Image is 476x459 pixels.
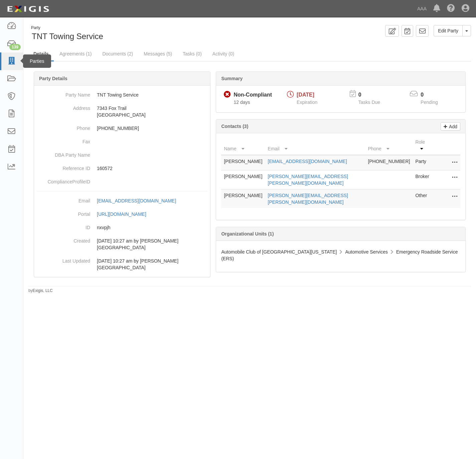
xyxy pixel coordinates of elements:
[221,231,274,237] b: Organizational Units (1)
[207,47,239,60] a: Activity (0)
[37,175,90,185] dt: ComplianceProfileID
[23,54,51,68] div: Parties
[413,170,434,189] td: Broker
[224,91,231,98] i: Non-Compliant
[5,3,51,15] img: logo-5460c22ac91f19d4615b14bd174203de0afe785f0fc80cf4dbbc73dc1793850b.png
[97,198,183,203] a: [EMAIL_ADDRESS][DOMAIN_NAME]
[97,47,138,60] a: Documents (2)
[221,155,265,170] td: [PERSON_NAME]
[265,136,365,155] th: Email
[37,102,90,112] dt: Address
[37,148,90,158] dt: DBA Party Name
[139,47,177,60] a: Messages (5)
[54,47,97,60] a: Agreements (1)
[37,234,207,254] dd: 05/08/2025 10:27 am by Nsy Archibong-Usoro
[37,88,90,98] dt: Party Name
[447,123,457,130] p: Add
[221,249,337,255] span: Automobile Club of [GEOGRAPHIC_DATA][US_STATE]
[413,136,434,155] th: Role
[39,76,67,81] b: Party Details
[37,221,207,234] dd: nxvpjh
[37,88,207,102] dd: TNT Towing Service
[37,102,207,122] dd: 7343 Fox Trail [GEOGRAPHIC_DATA]
[28,47,54,61] a: Details
[37,162,90,172] dt: Reference ID
[345,249,388,255] span: Automotive Services
[221,76,243,81] b: Summary
[37,135,90,145] dt: Fax
[37,234,90,244] dt: Created
[358,91,388,99] p: 0
[33,288,53,293] a: Exigis, LLC
[31,25,103,31] div: Party
[37,194,90,204] dt: Email
[297,100,317,105] span: Expiration
[37,254,207,274] dd: 05/08/2025 10:27 am by Nsy Archibong-Usoro
[37,207,90,217] dt: Portal
[268,174,348,186] a: [PERSON_NAME][EMAIL_ADDRESS][PERSON_NAME][DOMAIN_NAME]
[413,189,434,208] td: Other
[221,170,265,189] td: [PERSON_NAME]
[97,211,154,217] a: [URL][DOMAIN_NAME]
[28,288,53,294] small: by
[37,254,90,264] dt: Last Updated
[297,92,314,98] span: [DATE]
[441,122,460,131] a: Add
[365,136,413,155] th: Phone
[37,221,90,231] dt: ID
[233,100,250,105] span: Since 09/20/2025
[97,165,207,172] p: 160572
[421,91,446,99] p: 0
[28,25,245,42] div: TNT Towing Service
[434,25,463,36] a: Edit Party
[37,122,207,135] dd: [PHONE_NUMBER]
[358,100,380,105] span: Tasks Due
[233,91,272,99] div: Non-Compliant
[221,124,248,129] b: Contacts (3)
[9,44,21,50] div: 139
[37,122,90,132] dt: Phone
[221,136,265,155] th: Name
[178,47,207,60] a: Tasks (0)
[268,159,347,164] a: [EMAIL_ADDRESS][DOMAIN_NAME]
[447,5,455,13] i: Help Center - Complianz
[32,32,103,41] span: TNT Towing Service
[221,189,265,208] td: [PERSON_NAME]
[365,155,413,170] td: [PHONE_NUMBER]
[414,2,430,15] a: AAA
[97,197,176,204] div: [EMAIL_ADDRESS][DOMAIN_NAME]
[421,100,438,105] span: Pending
[413,155,434,170] td: Party
[268,193,348,205] a: [PERSON_NAME][EMAIL_ADDRESS][PERSON_NAME][DOMAIN_NAME]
